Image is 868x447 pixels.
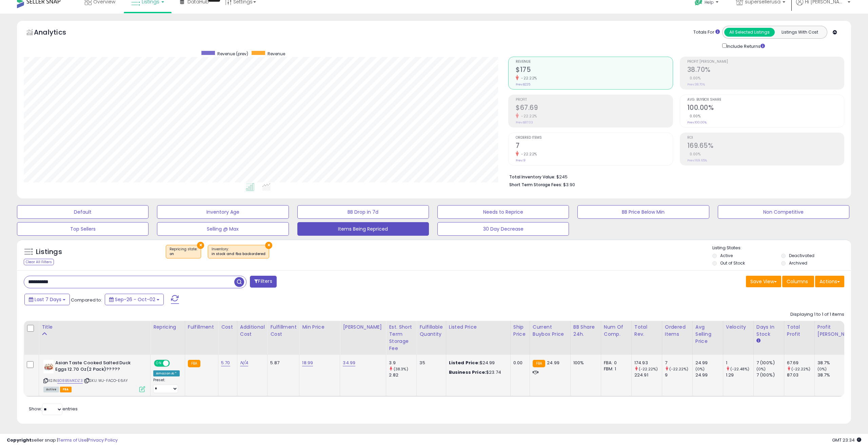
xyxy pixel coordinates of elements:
[547,359,559,366] span: 24.99
[221,359,230,366] a: 5.70
[693,29,720,36] div: Totals For
[695,372,723,378] div: 24.99
[389,360,416,366] div: 3.9
[265,242,272,249] button: ×
[756,324,781,338] div: Days In Stock
[687,142,844,151] h2: 169.65%
[88,437,118,443] a: Privacy Policy
[533,324,568,338] div: Current Buybox Price
[449,324,508,331] div: Listed Price
[634,372,662,378] div: 224.91
[24,259,54,265] div: Clear All Filters
[43,360,54,373] img: 41I3sIDCByL._SL40_.jpg
[197,242,204,249] button: ×
[639,366,658,372] small: (-22.22%)
[726,360,753,366] div: 1
[604,366,626,372] div: FBM: 1
[55,360,138,374] b: Asian Taste Cooked Salted Duck Eggs 12.70 Oz(2 Pack)?????
[519,114,537,119] small: -22.22%
[389,372,416,378] div: 2.82
[817,366,827,372] small: (0%)
[240,359,248,366] a: N/A
[221,324,234,331] div: Cost
[573,360,596,366] div: 100%
[516,104,672,113] h2: $67.69
[449,360,505,366] div: $24.99
[188,360,200,367] small: FBA
[449,369,505,375] div: $23.74
[724,28,775,37] button: All Selected Listings
[43,387,59,392] span: All listings currently available for purchase on Amazon
[7,437,118,444] div: seller snap | |
[513,360,525,366] div: 0.00
[42,324,147,331] div: Title
[577,205,709,219] button: BB Price Below Min
[604,324,629,338] div: Num of Comp.
[787,278,808,285] span: Columns
[519,76,537,81] small: -22.22%
[509,172,839,180] li: $245
[756,338,761,344] small: Days In Stock.
[437,222,569,236] button: 30 Day Decrease
[57,378,83,384] a: B08B5MKDZ3
[516,142,672,151] h2: 7
[513,324,527,338] div: Ship Price
[188,324,215,331] div: Fulfillment
[516,82,530,86] small: Prev: $225
[516,136,672,140] span: Ordered Items
[604,360,626,366] div: FBA: 0
[756,366,766,372] small: (0%)
[394,366,408,372] small: (38.3%)
[563,181,575,188] span: $3.90
[634,324,659,338] div: Total Rev.
[105,294,164,305] button: Sep-26 - Oct-02
[782,276,814,287] button: Columns
[730,366,749,372] small: (-22.48%)
[170,247,197,257] span: Repricing state :
[240,324,265,338] div: Additional Cost
[687,98,844,102] span: Avg. Buybox Share
[817,324,858,338] div: Profit [PERSON_NAME]
[720,253,733,258] label: Active
[17,205,149,219] button: Default
[695,360,723,366] div: 24.99
[212,252,265,256] div: in stock and fba backordered
[746,276,781,287] button: Save View
[789,253,814,258] label: Deactivated
[717,42,773,50] div: Include Returns
[17,222,149,236] button: Top Sellers
[153,370,180,376] div: Amazon AI *
[153,378,180,393] div: Preset:
[60,387,72,392] span: FBA
[756,360,784,366] div: 7 (100%)
[29,406,78,412] span: Show: entries
[665,324,690,338] div: Ordered Items
[516,60,672,64] span: Revenue
[687,82,705,86] small: Prev: 38.70%
[35,296,61,303] span: Last 7 Days
[687,158,707,162] small: Prev: 169.65%
[419,324,443,338] div: Fulfillable Quantity
[712,245,851,251] p: Listing States:
[787,324,812,338] div: Total Profit
[169,361,180,366] span: OFF
[634,360,662,366] div: 174.93
[787,372,814,378] div: 87.03
[268,51,285,57] span: Revenue
[7,437,32,443] strong: Copyright
[250,276,276,288] button: Filters
[217,51,248,57] span: Revenue (prev)
[687,104,844,113] h2: 100.00%
[687,76,701,81] small: 0.00%
[832,437,861,443] span: 2025-10-10 23:34 GMT
[437,205,569,219] button: Needs to Reprice
[516,120,533,124] small: Prev: $87.03
[24,294,70,305] button: Last 7 Days
[297,222,429,236] button: Items Being Repriced
[302,359,313,366] a: 18.99
[789,260,807,266] label: Archived
[516,158,526,162] small: Prev: 9
[36,247,62,257] h5: Listings
[817,372,861,378] div: 38.7%
[297,205,429,219] button: BB Drop in 7d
